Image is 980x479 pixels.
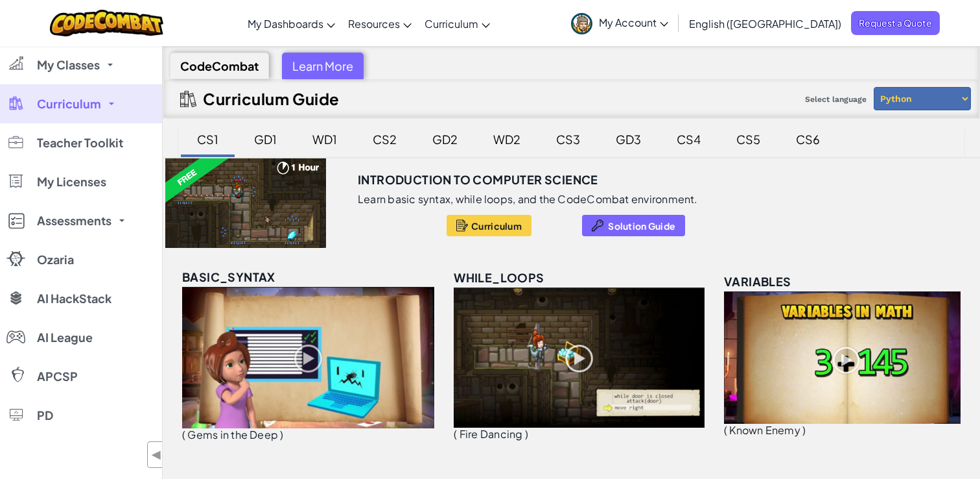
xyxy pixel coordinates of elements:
[50,10,163,36] img: CodeCombat logo
[447,215,531,236] button: Curriculum
[419,124,471,154] div: GD2
[241,6,342,41] a: My Dashboards
[37,176,106,188] span: My Licenses
[348,17,400,31] span: Resources
[851,11,940,35] a: Request a Quote
[454,270,544,285] span: while_loops
[203,90,340,108] h2: Curriculum Guide
[689,17,841,31] span: English ([GEOGRAPHIC_DATA])
[582,215,685,236] button: Solution Guide
[565,3,675,43] a: My Account
[425,17,478,31] span: Curriculum
[724,274,791,289] span: variables
[571,13,592,34] img: avatar
[37,59,100,71] span: My Classes
[182,287,434,428] img: basic_syntax_unlocked.png
[241,124,290,154] div: GD1
[664,124,714,154] div: CS4
[180,91,196,107] img: IconCurriculumGuide.svg
[37,98,101,110] span: Curriculum
[543,124,593,154] div: CS3
[682,6,848,41] a: English ([GEOGRAPHIC_DATA])
[724,291,961,424] img: variables_unlocked.png
[187,428,278,441] span: Gems in the Deep
[800,90,872,109] span: Select language
[151,445,162,464] span: ◀
[802,423,806,437] span: )
[37,293,111,304] span: AI HackStack
[37,137,123,149] span: Teacher Toolkit
[248,17,323,31] span: My Dashboards
[603,124,654,154] div: GD3
[599,16,668,29] span: My Account
[170,53,269,79] div: CodeCombat
[724,423,727,437] span: (
[480,124,533,154] div: WD2
[342,6,418,41] a: Resources
[37,215,111,227] span: Assessments
[360,124,410,154] div: CS2
[182,269,275,284] span: basic_syntax
[182,428,185,441] span: (
[418,6,496,41] a: Curriculum
[37,332,93,343] span: AI League
[454,288,705,428] img: while_loops_unlocked.png
[37,254,74,265] span: Ozaria
[608,221,675,231] span: Solution Guide
[358,193,698,206] p: Learn basic syntax, while loops, and the CodeCombat environment.
[471,221,522,231] span: Curriculum
[280,428,283,441] span: )
[299,124,350,154] div: WD1
[460,427,523,441] span: Fire Dancing
[454,427,457,441] span: (
[358,170,598,190] h3: Introduction to Computer Science
[282,53,364,79] div: Learn More
[723,124,773,154] div: CS5
[783,124,833,154] div: CS6
[184,124,231,154] div: CS1
[729,423,800,437] span: Known Enemy
[525,427,528,441] span: )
